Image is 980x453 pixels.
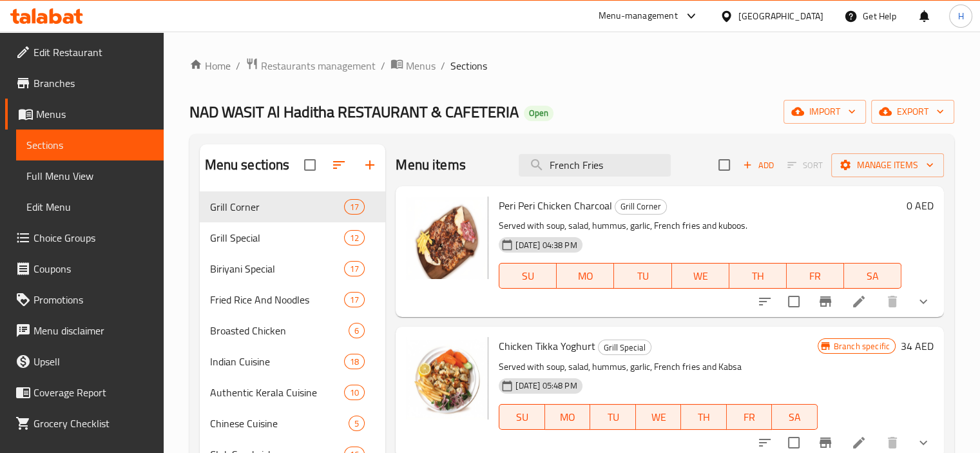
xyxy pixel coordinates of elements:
img: Peri Peri Chicken Charcoal [406,197,488,279]
button: SU [499,263,557,289]
h6: 0 AED [907,197,934,215]
a: Edit Menu [16,191,164,222]
span: FR [732,408,767,427]
a: Full Menu View [16,160,164,191]
div: items [344,385,365,400]
span: Biriyani Special [210,261,345,276]
span: Grill Corner [210,199,345,215]
li: / [441,58,445,73]
span: TU [595,408,631,427]
button: SA [772,404,818,430]
a: Sections [16,130,164,160]
button: TU [590,404,636,430]
img: Chicken Tikka Yoghurt [406,337,488,419]
button: MO [557,263,614,289]
div: items [344,292,365,307]
div: Biriyani Special17 [200,253,386,284]
span: Coverage Report [34,385,153,400]
span: Manage items [841,157,934,173]
a: Edit menu item [851,294,867,309]
span: Choice Groups [34,230,153,246]
span: TH [735,267,782,285]
span: Broasted Chicken [210,323,349,338]
span: Fried Rice And Noodles [210,292,345,307]
span: Sort sections [323,149,354,180]
span: 12 [345,232,364,244]
svg: Show Choices [916,294,931,309]
span: 17 [345,263,364,275]
div: Grill Corner [615,199,667,215]
span: Select section [711,151,738,178]
div: Open [524,106,553,121]
div: [GEOGRAPHIC_DATA] [738,9,823,23]
button: MO [545,404,591,430]
svg: Show Choices [916,435,931,450]
a: Menus [5,99,164,130]
a: Restaurants management [245,57,376,74]
a: Choice Groups [5,222,164,253]
span: NAD WASIT Al Haditha RESTAURANT & CAFETERIA [189,97,519,126]
span: Sections [450,58,487,73]
nav: breadcrumb [189,57,954,74]
span: Open [524,108,553,119]
span: [DATE] 05:48 PM [510,380,582,392]
a: Branches [5,68,164,99]
button: sort-choices [749,286,780,317]
button: Manage items [831,153,944,177]
li: / [381,58,385,73]
a: Upsell [5,346,164,377]
button: TH [729,263,787,289]
div: Menu-management [599,8,678,24]
button: Add section [354,149,385,180]
button: WE [672,263,729,289]
span: Add item [738,155,779,175]
button: TH [681,404,727,430]
a: Grocery Checklist [5,408,164,439]
span: Indian Cuisine [210,354,345,369]
span: WE [641,408,677,427]
div: Authentic Kerala Cuisine10 [200,377,386,408]
a: Coverage Report [5,377,164,408]
span: Select section first [779,155,831,175]
span: WE [677,267,724,285]
span: SU [504,408,539,427]
span: Chicken Tikka Yoghurt [499,336,595,356]
button: FR [787,263,844,289]
span: Grill Corner [615,199,666,214]
div: Broasted Chicken6 [200,315,386,346]
button: show more [908,286,939,317]
span: MO [562,267,609,285]
a: Menus [390,57,436,74]
span: Restaurants management [261,58,376,73]
span: SA [777,408,812,427]
h6: 34 AED [901,337,934,355]
span: Chinese Cuisine [210,416,349,431]
div: items [344,199,365,215]
span: Grill Special [210,230,345,246]
h2: Menu items [396,155,466,175]
span: Grocery Checklist [34,416,153,431]
span: Authentic Kerala Cuisine [210,385,345,400]
a: Menu disclaimer [5,315,164,346]
span: Promotions [34,292,153,307]
div: items [349,323,365,338]
span: Menus [406,58,436,73]
span: 17 [345,294,364,306]
span: Coupons [34,261,153,276]
div: Grill Special12 [200,222,386,253]
span: 18 [345,356,364,368]
span: TU [619,267,666,285]
span: Add [741,158,776,173]
a: Edit menu item [851,435,867,450]
span: FR [792,267,839,285]
span: Upsell [34,354,153,369]
div: items [344,261,365,276]
span: Full Menu View [26,168,153,184]
span: MO [550,408,586,427]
